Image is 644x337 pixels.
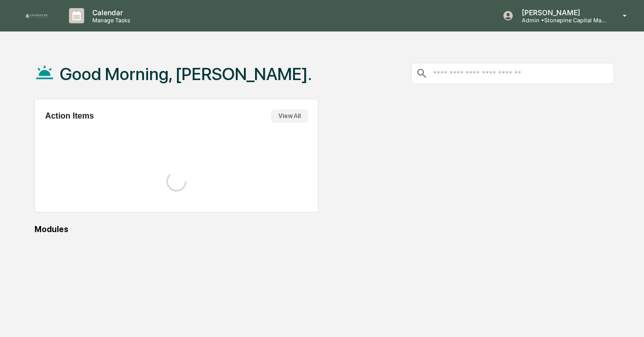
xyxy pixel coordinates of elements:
p: [PERSON_NAME] [514,8,608,17]
p: Calendar [84,8,135,17]
h2: Action Items [45,111,94,121]
div: Modules [34,224,614,234]
p: Admin • Stonepine Capital Management [514,17,608,24]
button: View All [271,109,308,123]
p: Manage Tasks [84,17,135,24]
img: logo [24,13,49,18]
h1: Good Morning, [PERSON_NAME]. [60,64,312,84]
